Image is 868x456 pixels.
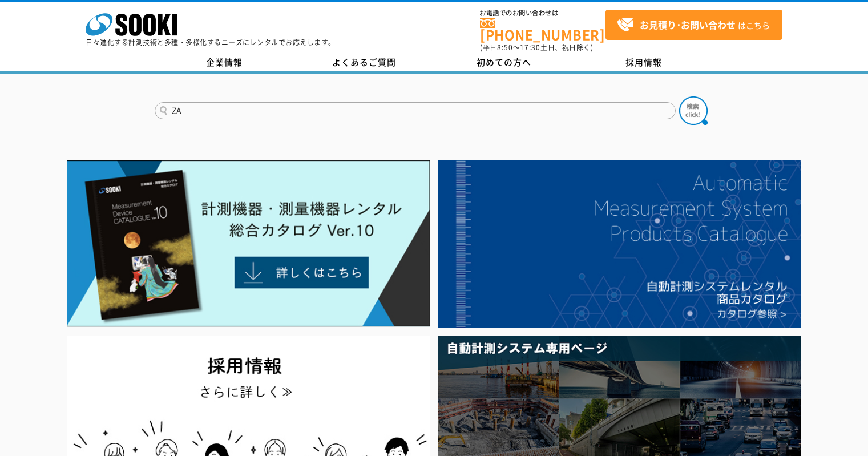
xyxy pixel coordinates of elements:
p: 日々進化する計測技術と多種・多様化するニーズにレンタルでお応えします。 [86,39,336,46]
a: 採用情報 [574,54,714,71]
a: 初めての方へ [434,54,574,71]
img: btn_search.png [679,96,708,125]
input: 商品名、型式、NETIS番号を入力してください [155,102,676,119]
span: 8:50 [497,42,513,53]
span: 17:30 [520,42,540,53]
a: [PHONE_NUMBER] [480,18,605,41]
a: よくあるご質問 [294,54,434,71]
img: 自動計測システムカタログ [438,160,801,328]
span: 初めての方へ [477,56,531,68]
a: お見積り･お問い合わせはこちら [605,10,782,40]
span: はこちら [617,17,770,34]
img: Catalog Ver10 [67,160,430,327]
a: 企業情報 [155,54,294,71]
strong: お見積り･お問い合わせ [640,18,736,31]
span: (平日 ～ 土日、祝日除く) [480,42,593,53]
span: お電話でのお問い合わせは [480,10,605,17]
